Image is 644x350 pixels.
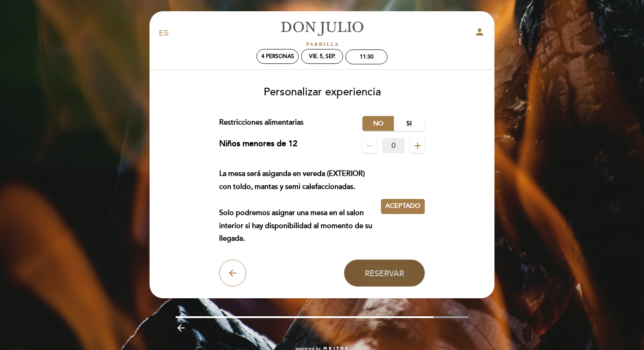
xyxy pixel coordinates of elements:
[474,27,485,40] button: person
[219,167,381,245] div: La mesa será asiganda en vereda (EXTERIOR) con toldo, mantas y semi calefaccionadas. Solo podremo...
[266,21,378,46] a: [PERSON_NAME]
[219,260,246,287] button: arrow_back
[344,260,425,287] button: Reservar
[264,85,381,99] span: Personalizar experiencia
[362,116,394,131] label: No
[219,138,297,153] div: Niños menores de 12
[381,199,425,214] button: Aceptado
[360,54,374,60] div: 11:30
[227,268,238,278] i: arrow_back
[385,202,420,211] span: Aceptado
[261,53,294,60] span: 4 personas
[393,116,425,131] label: Si
[176,323,186,333] i: arrow_backward
[309,53,335,60] div: vie. 5, sep.
[474,27,485,37] i: person
[364,140,375,151] i: remove
[219,116,363,131] div: Restricciones alimentarias
[412,140,423,151] i: add
[365,268,404,278] span: Reservar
